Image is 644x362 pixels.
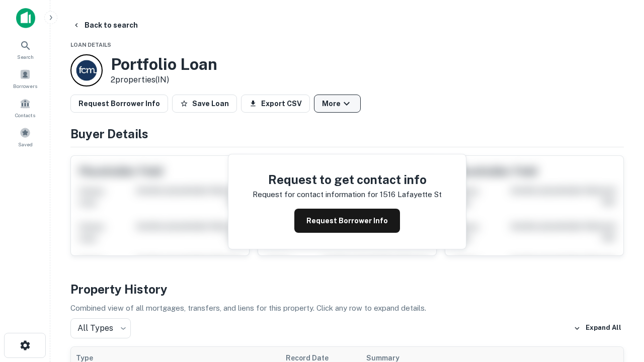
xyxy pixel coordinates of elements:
h4: Buyer Details [70,125,624,143]
button: Back to search [68,16,142,34]
div: All Types [70,318,131,338]
span: Loan Details [70,42,111,48]
button: Save Loan [172,95,237,113]
a: Contacts [3,94,47,121]
p: Request for contact information for [253,189,378,201]
h3: Portfolio Loan [111,55,217,74]
button: Expand All [571,321,624,336]
a: Search [3,36,47,63]
h4: Request to get contact info [253,170,442,189]
p: 2 properties (IN) [111,74,217,86]
span: Search [17,53,34,61]
h4: Property History [70,280,624,298]
img: capitalize-icon.png [16,8,35,28]
button: More [314,95,361,113]
a: Saved [3,123,47,150]
button: Export CSV [241,95,310,113]
p: Combined view of all mortgages, transfers, and liens for this property. Click any row to expand d... [70,302,624,314]
iframe: Chat Widget [594,249,644,298]
span: Contacts [15,111,35,119]
button: Request Borrower Info [294,209,400,233]
span: Borrowers [13,82,37,90]
span: Saved [18,140,33,148]
button: Request Borrower Info [70,95,168,113]
a: Borrowers [3,65,47,92]
p: 1516 lafayette st [380,189,442,201]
